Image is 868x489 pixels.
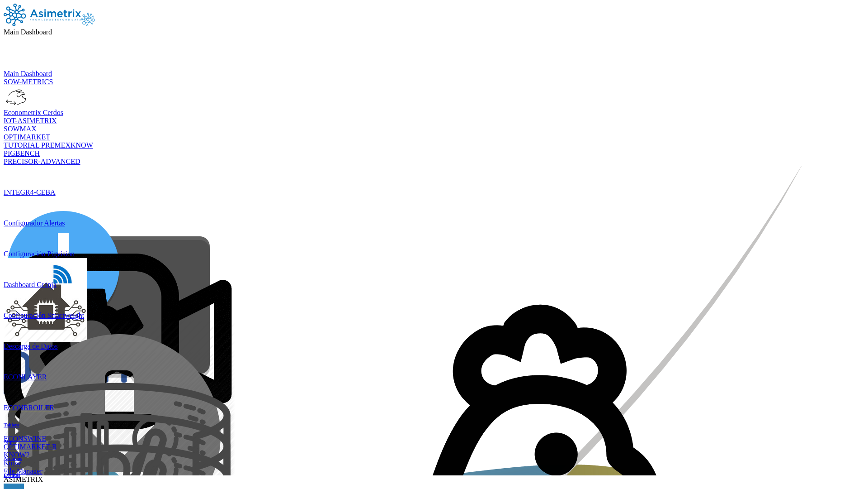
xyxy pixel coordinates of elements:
[4,86,864,117] a: imgEconometrix Cerdos
[4,28,52,36] span: Main Dashboard
[4,289,864,320] a: imgConfiguración Smartweight
[4,475,43,483] span: ASIMETRIX
[4,342,864,350] div: Descarga de Datos
[4,455,22,461] a: Archivos
[4,158,864,166] a: PRECISOR-ADVANCED
[4,422,22,427] a: Tablero
[4,404,864,412] div: ECONBROILER
[4,197,864,227] a: imgConfigurador Alertas
[4,86,26,109] img: img
[4,381,864,412] a: imgECONBROILER
[4,70,864,78] a: Main Dashboard
[4,250,864,258] div: Configuración Pigvision
[4,117,864,125] a: IOT-ASIMETRIX
[4,227,864,258] a: imgConfiguración Pigvision
[81,13,95,26] img: Asimetrix logo
[4,197,235,428] img: img
[4,320,864,350] a: imgDescarga de Datos
[4,133,864,141] a: OPTIMARKET
[4,4,81,26] img: Asimetrix logo
[4,373,864,381] div: ECONLAYER
[4,78,864,86] a: SOW-METRICS
[4,258,87,342] img: img
[4,219,864,227] div: Configurador Alertas
[4,125,864,133] a: SOWMAX
[4,439,22,444] a: Apps
[4,109,864,117] div: Econometrix Cerdos
[4,188,864,197] div: INTEGR4-CEBA
[4,149,864,158] a: PIGBENCH
[4,312,864,320] div: Configuración Smartweight
[4,281,864,289] div: Dashboard Granja
[4,166,864,197] a: imgINTEGR4-CEBA
[4,141,864,149] a: TUTORIAL PREMEXKNOW
[4,472,22,478] a: Eventos
[4,350,864,381] a: imgECONLAYER
[4,227,235,459] img: img
[4,258,864,289] a: imgDashboard Granja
